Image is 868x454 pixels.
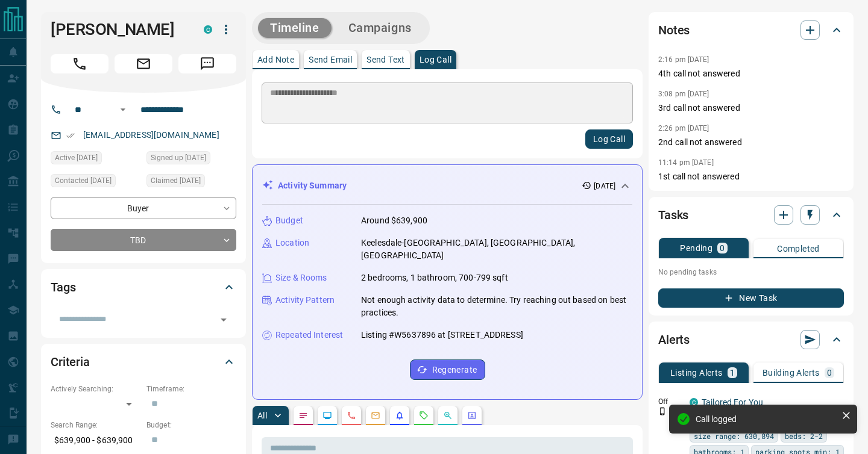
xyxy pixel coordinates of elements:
[215,311,232,328] button: Open
[658,205,688,225] h2: Tasks
[777,244,820,253] p: Completed
[258,18,332,38] button: Timeline
[361,237,632,262] p: Keelesdale-[GEOGRAPHIC_DATA], [GEOGRAPHIC_DATA], [GEOGRAPHIC_DATA]
[146,420,236,431] p: Budget:
[720,244,725,252] p: 0
[361,294,632,319] p: Not enough activity data to determine. Try reaching out based on best practices.
[151,175,201,187] span: Claimed [DATE]
[371,411,380,420] svg: Emails
[55,152,98,164] span: Active [DATE]
[594,181,615,191] p: [DATE]
[658,20,690,40] h2: Notes
[146,384,236,394] p: Timeframe:
[66,131,75,140] svg: Email Verified
[51,278,75,297] h2: Tags
[730,368,735,377] p: 1
[262,175,632,197] div: Activity Summary[DATE]
[410,359,485,380] button: Regenerate
[680,244,712,252] p: Pending
[658,102,844,114] p: 3rd call not answered
[322,411,332,420] svg: Lead Browsing Activity
[298,411,308,420] svg: Notes
[658,201,844,229] div: Tasks
[658,136,844,149] p: 2nd call not answered
[275,294,335,306] p: Activity Pattern
[696,414,837,424] div: Call logged
[51,431,140,450] p: $639,900 - $639,900
[275,329,343,341] p: Repeated Interest
[347,411,356,420] svg: Calls
[690,398,698,406] div: condos.ca
[51,384,140,394] p: Actively Searching:
[361,214,427,227] p: Around $639,900
[257,55,294,64] p: Add Note
[443,411,453,420] svg: Opportunities
[366,55,405,64] p: Send Text
[827,368,832,377] p: 0
[51,20,186,39] h1: [PERSON_NAME]
[763,368,820,377] p: Building Alerts
[115,54,172,73] span: Email
[146,151,236,168] div: Thu Aug 07 2025
[658,55,709,64] p: 2:16 pm [DATE]
[658,330,690,349] h2: Alerts
[55,175,112,187] span: Contacted [DATE]
[146,174,236,191] div: Thu Aug 07 2025
[51,347,236,376] div: Criteria
[420,55,451,64] p: Log Call
[361,272,508,284] p: 2 bedrooms, 1 bathroom, 700-799 sqft
[51,352,90,372] h2: Criteria
[257,411,267,420] p: All
[395,411,404,420] svg: Listing Alerts
[361,329,523,341] p: Listing #W5637896 at [STREET_ADDRESS]
[51,54,108,73] span: Call
[467,411,477,420] svg: Agent Actions
[658,325,844,354] div: Alerts
[585,129,633,149] button: Log Call
[336,18,424,38] button: Campaigns
[658,407,667,415] svg: Push Notification Only
[275,272,327,284] p: Size & Rooms
[51,197,236,219] div: Buyer
[51,420,140,431] p: Search Range:
[419,411,429,420] svg: Requests
[83,130,219,140] a: [EMAIL_ADDRESS][DOMAIN_NAME]
[702,397,763,407] a: Tailored For You
[658,124,709,132] p: 2:26 pm [DATE]
[658,170,844,183] p: 1st call not answered
[658,263,844,281] p: No pending tasks
[178,54,236,73] span: Message
[116,102,130,117] button: Open
[658,396,682,407] p: Off
[658,158,714,167] p: 11:14 pm [DATE]
[278,179,347,192] p: Activity Summary
[658,90,709,98] p: 3:08 pm [DATE]
[658,288,844,308] button: New Task
[658,16,844,45] div: Notes
[51,273,236,302] div: Tags
[204,25,212,34] div: condos.ca
[275,214,303,227] p: Budget
[658,67,844,80] p: 4th call not answered
[670,368,723,377] p: Listing Alerts
[51,174,140,191] div: Wed Aug 13 2025
[275,237,309,249] p: Location
[51,151,140,168] div: Thu Aug 07 2025
[151,152,206,164] span: Signed up [DATE]
[309,55,352,64] p: Send Email
[51,229,236,251] div: TBD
